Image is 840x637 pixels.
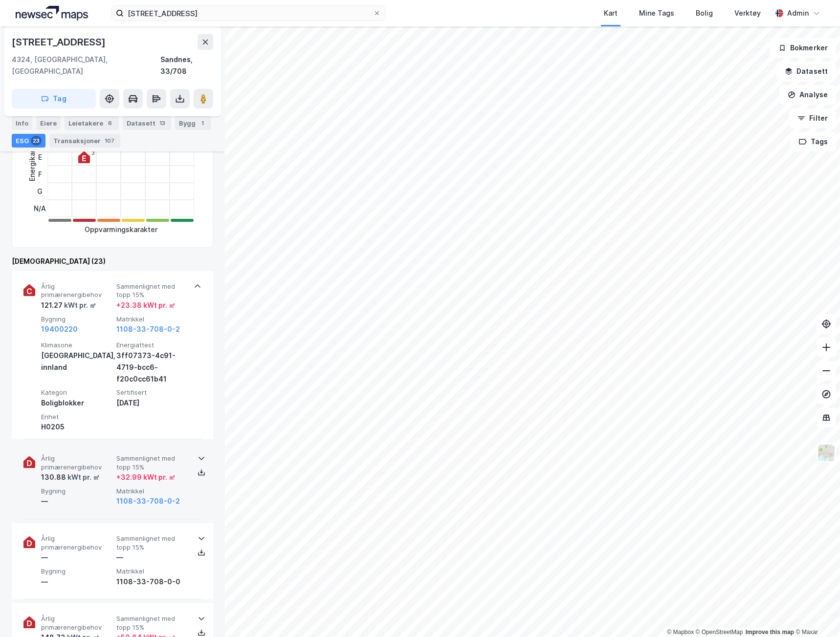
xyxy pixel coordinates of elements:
div: N/A [34,200,46,217]
div: ESG [12,134,45,148]
button: Analyse [779,85,836,105]
button: 1108-33-708-0-2 [116,323,180,335]
span: Matrikkel [116,315,188,323]
div: 13 [157,118,167,128]
div: + 32.99 kWt pr. ㎡ [116,471,176,483]
div: Datasett [123,116,171,130]
div: 1 [198,118,207,128]
div: — [116,552,188,563]
img: Z [817,444,836,462]
div: Eiere [36,116,61,130]
div: 1108-33-708-0-0 [116,576,188,588]
div: Kontrollprogram for chat [791,590,840,637]
div: [DATE] [116,397,188,409]
span: Energiattest [116,341,188,349]
span: Bygning [41,315,112,323]
button: Filter [789,108,836,128]
div: [GEOGRAPHIC_DATA], innland [41,350,112,373]
span: Sammenlignet med topp 15% [116,282,188,299]
div: 23 [31,136,42,146]
span: Årlig primærenergibehov [41,615,112,632]
span: Matrikkel [116,487,188,495]
a: Mapbox [667,629,694,636]
div: 121.27 [41,299,96,311]
a: Improve this map [746,629,794,636]
div: — [41,576,112,588]
div: Energikarakter [26,132,38,181]
div: — [41,552,112,563]
span: Matrikkel [116,567,188,575]
button: Bokmerker [770,38,836,58]
div: 3ff07373-4c91-4719-bcc6-f20c0cc61b41 [116,350,188,385]
span: Bygning [41,487,112,495]
span: Klimasone [41,341,112,349]
img: logo.a4113a55bc3d86da70a041830d287a7e.svg [16,6,88,21]
span: Sammenlignet med topp 15% [116,615,188,632]
div: kWt pr. ㎡ [63,299,96,311]
div: — [41,495,112,507]
div: G [34,183,46,200]
button: Tag [12,89,96,108]
span: Årlig primærenergibehov [41,282,112,299]
div: Sandnes, 33/708 [160,54,213,77]
div: Transaksjoner [49,134,120,148]
div: H0205 [41,421,112,433]
div: [STREET_ADDRESS] [12,34,108,50]
span: Bygning [41,567,112,575]
button: Datasett [776,62,836,81]
div: Bygg [175,116,211,130]
div: Verktøy [734,7,761,19]
div: Bolig [696,7,713,19]
div: 130.88 [41,471,100,483]
span: Årlig primærenergibehov [41,454,112,471]
div: Leietakere [65,116,119,130]
span: Sammenlignet med topp 15% [116,534,188,552]
div: F [34,166,46,183]
div: 6 [105,118,115,128]
div: Admin [787,7,809,19]
button: 1108-33-708-0-2 [116,495,180,507]
div: 4324, [GEOGRAPHIC_DATA], [GEOGRAPHIC_DATA] [12,54,160,77]
div: + 23.38 kWt pr. ㎡ [116,299,176,311]
div: kWt pr. ㎡ [66,471,100,483]
button: Tags [791,132,836,151]
div: 3 [92,150,95,156]
div: E [34,149,46,166]
span: Årlig primærenergibehov [41,534,112,552]
div: Info [12,116,32,130]
div: Kart [604,7,618,19]
div: 107 [103,136,116,146]
span: Sertifisert [116,388,188,397]
button: 19400220 [41,323,78,335]
div: Boligblokker [41,397,112,409]
iframe: Chat Widget [791,590,840,637]
div: Mine Tags [639,7,674,19]
a: OpenStreetMap [696,629,743,636]
span: Enhet [41,413,112,421]
span: Kategori [41,388,112,397]
div: [DEMOGRAPHIC_DATA] (23) [12,255,213,267]
input: Søk på adresse, matrikkel, gårdeiere, leietakere eller personer [124,6,373,21]
div: Oppvarmingskarakter [85,224,157,235]
span: Sammenlignet med topp 15% [116,454,188,471]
